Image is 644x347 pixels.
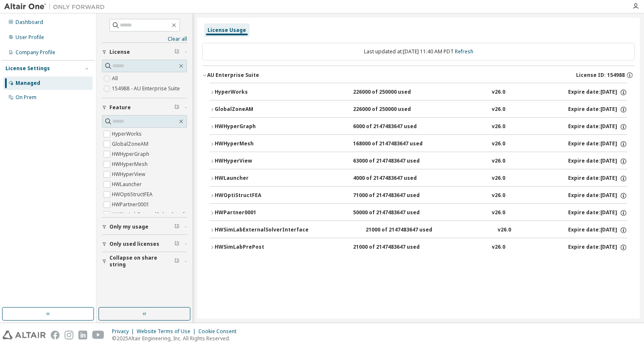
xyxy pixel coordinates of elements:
[353,209,428,217] div: 50000 of 2147483647 used
[568,175,627,182] div: Expire date: [DATE]
[568,244,627,251] div: Expire date: [DATE]
[102,36,187,42] a: Clear all
[202,43,635,60] div: Last updated at: [DATE] 11:40 AM PDT
[353,123,428,131] div: 6000 of 2147483647 used
[174,258,179,265] span: Clear filter
[174,104,179,111] span: Clear filter
[210,187,627,205] button: HWOptiStructFEA71000 of 2147483647 usedv26.0Expire date:[DATE]
[498,226,511,234] div: v26.0
[109,241,159,247] span: Only used licenses
[109,255,174,268] span: Collapse on share string
[112,74,119,84] label: All
[112,129,143,139] label: HyperWorks
[112,139,150,149] label: GlobalZoneAM
[78,331,87,339] img: linkedin.svg
[112,189,154,200] label: HWOptiStructFEA
[5,65,50,72] div: License Settings
[210,238,627,257] button: HWSimLabPrePost21000 of 2147483647 usedv26.0Expire date:[DATE]
[215,106,290,113] div: GlobalZoneAM
[16,19,43,26] div: Dashboard
[207,72,259,79] div: AU Enterprise Suite
[210,204,627,222] button: HWPartner000150000 of 2147483647 usedv26.0Expire date:[DATE]
[353,192,428,200] div: 71000 of 2147483647 used
[112,210,195,220] label: HWSimLabExternalSolverInterface
[492,192,505,200] div: v26.0
[112,328,137,335] div: Privacy
[353,106,428,113] div: 226000 of 250000 used
[174,49,179,55] span: Clear filter
[112,159,149,169] label: HWHyperMesh
[16,49,55,56] div: Company Profile
[492,244,505,251] div: v26.0
[112,200,151,210] label: HWPartner0001
[215,158,290,165] div: HWHyperView
[353,244,428,251] div: 21000 of 2147483647 used
[112,179,143,189] label: HWLauncher
[174,241,179,247] span: Clear filter
[210,152,627,171] button: HWHyperView63000 of 2147483647 usedv26.0Expire date:[DATE]
[576,72,625,79] span: License ID: 154988
[353,158,428,165] div: 63000 of 2147483647 used
[102,98,187,117] button: Feature
[492,106,505,113] div: v26.0
[16,94,36,101] div: On Prem
[208,27,246,34] div: License Usage
[210,83,627,102] button: HyperWorks226000 of 250000 usedv26.0Expire date:[DATE]
[492,89,505,96] div: v26.0
[215,140,290,148] div: HWHyperMesh
[215,192,290,200] div: HWOptiStructFEA
[16,34,44,41] div: User Profile
[102,43,187,61] button: License
[102,218,187,236] button: Only my usage
[202,66,635,84] button: AU Enterprise SuiteLicense ID: 154988
[198,328,241,335] div: Cookie Consent
[568,226,627,234] div: Expire date: [DATE]
[112,149,151,159] label: HWHyperGraph
[492,175,505,182] div: v26.0
[112,335,241,342] p: © 2025 Altair Engineering, Inc. All Rights Reserved.
[215,209,290,217] div: HWPartner0001
[215,244,290,251] div: HWSimLabPrePost
[112,169,147,179] label: HWHyperView
[568,140,627,148] div: Expire date: [DATE]
[137,328,198,335] div: Website Terms of Use
[492,123,505,131] div: v26.0
[109,223,148,230] span: Only my usage
[353,175,428,182] div: 4000 of 2147483647 used
[4,3,109,11] img: Altair One
[112,84,182,94] label: 154988 - AU Enterprise Suite
[65,331,73,339] img: instagram.svg
[568,192,627,200] div: Expire date: [DATE]
[568,158,627,165] div: Expire date: [DATE]
[109,104,131,111] span: Feature
[492,140,505,148] div: v26.0
[16,80,40,87] div: Managed
[568,209,627,217] div: Expire date: [DATE]
[568,123,627,131] div: Expire date: [DATE]
[568,89,627,96] div: Expire date: [DATE]
[492,158,505,165] div: v26.0
[366,226,441,234] div: 21000 of 2147483647 used
[102,252,187,271] button: Collapse on share string
[210,118,627,136] button: HWHyperGraph6000 of 2147483647 usedv26.0Expire date:[DATE]
[215,226,309,234] div: HWSimLabExternalSolverInterface
[102,235,187,253] button: Only used licenses
[492,209,505,217] div: v26.0
[353,140,428,148] div: 168000 of 2147483647 used
[215,89,290,96] div: HyperWorks
[210,221,627,239] button: HWSimLabExternalSolverInterface21000 of 2147483647 usedv26.0Expire date:[DATE]
[174,223,179,230] span: Clear filter
[455,48,473,55] a: Refresh
[215,123,290,131] div: HWHyperGraph
[210,135,627,153] button: HWHyperMesh168000 of 2147483647 usedv26.0Expire date:[DATE]
[210,169,627,188] button: HWLauncher4000 of 2147483647 usedv26.0Expire date:[DATE]
[568,106,627,113] div: Expire date: [DATE]
[51,331,60,339] img: facebook.svg
[215,175,290,182] div: HWLauncher
[92,331,104,339] img: youtube.svg
[3,331,46,339] img: altair_logo.svg
[109,49,130,55] span: License
[210,100,627,119] button: GlobalZoneAM226000 of 250000 usedv26.0Expire date:[DATE]
[353,89,428,96] div: 226000 of 250000 used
